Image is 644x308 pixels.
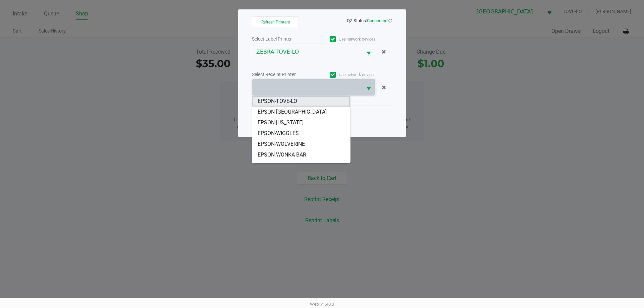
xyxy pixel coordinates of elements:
[256,48,358,56] span: ZEBRA-TOVE-LO
[314,36,375,42] label: Use network devices
[252,16,299,27] button: Refresh Printers
[258,151,306,159] span: EPSON-WONKA-BAR
[362,44,375,60] button: Select
[261,20,290,24] span: Refresh Printers
[252,36,314,43] div: Select Label Printer
[347,18,392,23] span: QZ Status:
[258,97,297,105] span: EPSON-TOVE-LO
[367,18,387,23] span: Connected
[258,140,305,148] span: EPSON-WOLVERINE
[314,72,375,78] label: Use network devices
[362,79,375,95] button: Select
[258,129,299,137] span: EPSON-WIGGLES
[252,71,314,78] div: Select Receipt Printer
[258,108,327,116] span: EPSON-[GEOGRAPHIC_DATA]
[310,302,334,307] span: Web: v1.40.0
[258,119,304,127] span: EPSON-[US_STATE]
[258,162,316,170] span: EPSON-[PERSON_NAME]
